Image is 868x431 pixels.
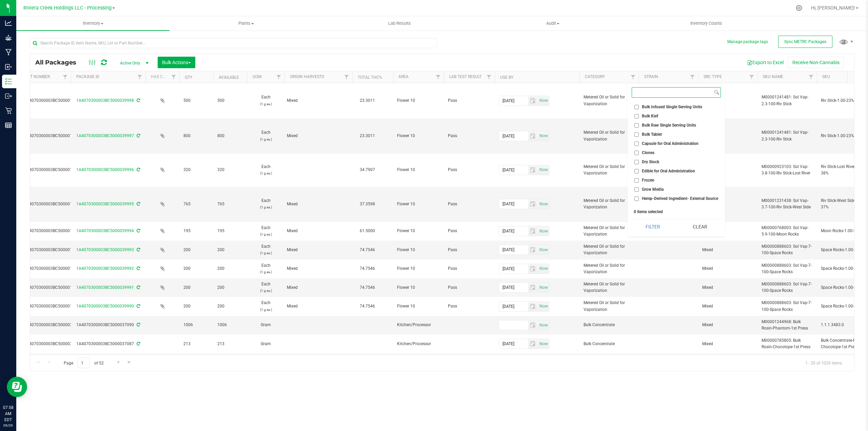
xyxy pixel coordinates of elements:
a: 1A4070300003BC5000039993 [76,247,134,252]
span: Sync from Compliance System [136,304,140,308]
a: Src Type [704,74,722,79]
span: Sync from Compliance System [136,133,140,138]
span: Sync from Compliance System [136,285,140,290]
span: Set Current date [538,301,549,311]
span: 61.5000 [356,226,378,236]
p: (1 g ea.) [251,306,280,313]
span: Set Current date [538,96,549,106]
span: select [528,264,538,274]
span: Mixed [702,284,753,291]
span: Pass [448,167,491,173]
span: select [538,283,549,292]
span: M00001231438: Sol Vap-3.7-100-Riv Stick-West Side [762,198,813,210]
span: Set Current date [538,245,549,255]
span: 23.3011 [356,131,378,141]
span: Mixed [702,228,753,234]
a: Lot Number [25,74,50,79]
a: Go to the last page [124,358,134,367]
span: select [528,165,538,175]
span: Pass [448,247,491,253]
input: Bulk Infused Single Serving Units [634,105,639,109]
span: 195 [217,228,243,234]
span: 1A4070300003BC5000015075 [24,167,82,173]
span: Flower 10 [397,303,440,310]
a: Filter [484,71,495,83]
span: Edible for Oral Administration [642,169,695,173]
span: Sync from Compliance System [136,266,140,271]
span: Each [251,129,280,142]
p: (1 g ea.) [251,269,280,275]
input: Search [632,88,713,97]
inline-svg: Retail [5,107,12,114]
span: select [538,226,549,236]
div: Value 1: Mixed [287,228,350,234]
span: Metered Oil or Solid for Vaporization [584,243,635,256]
a: Filter [433,71,444,83]
span: Metered Oil or Solid for Vaporization [584,300,635,313]
p: 09/29 [3,423,13,428]
p: (1 g ea.) [251,250,280,256]
a: Use By [500,75,513,80]
span: Inventory Counts [681,20,731,26]
span: 200 [217,265,243,272]
span: Flower 10 [397,133,440,139]
span: Grow Media [642,187,664,191]
div: Value 1: Mixed [287,133,350,139]
span: Page of 52 [58,358,109,368]
span: Bulk Concentrate [584,322,635,328]
input: Bulk Raw Single Serving Units [634,123,639,128]
span: Sync from Compliance System [136,322,140,327]
span: Capsule for Oral Administration [642,142,698,146]
a: Filter [746,71,757,83]
span: select [528,199,538,209]
a: Category [585,74,605,79]
span: Mixed [702,201,753,207]
span: select [538,245,549,255]
span: Metered Oil or Solid for Vaporization [584,225,635,238]
a: Filter [168,71,179,83]
div: Value 1: Mixed [287,201,350,207]
p: (1 g ea.) [251,101,280,107]
span: 195 [183,228,209,234]
span: Pass [448,201,491,207]
span: 23.3011 [356,96,378,106]
span: M00000888603: Sol Vap-7-100-Space Rocks [762,300,813,313]
span: Each [251,281,280,294]
span: 200 [183,247,209,253]
span: 1006 [217,322,243,328]
a: Audit [476,16,629,31]
div: Value 1: Mixed [287,265,350,272]
span: Pass [448,228,491,234]
span: Flower 10 [397,265,440,272]
span: M00000888603: Sol Vap-7-100-Space Rocks [762,262,813,275]
input: Edible for Oral Administration [634,169,639,173]
span: Set Current date [538,339,549,349]
span: Set Current date [538,264,549,274]
button: Receive Non-Cannabis [788,57,844,68]
span: M00000888603: Sol Vap-7-100-Space Rocks [762,243,813,256]
span: 1A4070300003BC5000015969 [24,303,82,310]
div: 1A4070300003BC5000037087 [70,341,146,347]
span: Metered Oil or Solid for Vaporization [584,129,635,142]
input: Frozen [634,178,639,183]
span: Flower 10 [397,247,440,253]
div: Value 1: Mixed [287,247,350,253]
span: 1A4070300003BC5000015965 [24,228,82,234]
span: Audit [476,20,629,26]
a: Lab Test Result [449,74,481,79]
span: All Packages [35,59,83,66]
span: 765 [217,201,243,207]
span: select [528,226,538,236]
span: 765 [183,201,209,207]
span: Sync from Compliance System [136,202,140,206]
span: 1006 [183,322,209,328]
span: Pass [448,265,491,272]
span: Bulk Infused Single Serving Units [642,105,702,109]
a: Filter [134,71,145,83]
span: Inventory [16,20,170,26]
span: 200 [217,284,243,291]
span: M00001241481: Sol Vap-2.3-100-Riv Stick [762,94,813,107]
p: (1 g ea.) [251,136,280,143]
a: Strain [644,74,658,79]
a: 1A4070300003BC5000039992 [76,266,134,271]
